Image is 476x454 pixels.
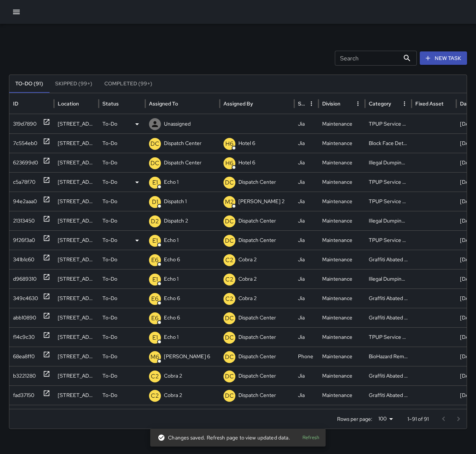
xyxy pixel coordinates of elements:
div: Maintenance [318,192,365,211]
p: To-Do [102,134,117,153]
p: Dispatch Center [164,134,201,153]
p: E6 [151,314,159,323]
p: Rows per page: [337,415,372,423]
div: TPUP Service Requested [365,230,412,250]
button: Completed (99+) [98,75,158,93]
div: TPUP Service Requested [365,327,412,347]
div: 2216 Broadway [54,114,99,133]
p: Dispatch Center [164,153,201,172]
div: Jia [294,289,318,308]
p: DC [150,139,159,148]
p: To-Do [102,211,117,230]
p: DC [225,178,234,187]
div: 43 Grand Avenue [54,192,99,211]
div: abb10890 [13,308,36,327]
div: 1180 Clay Street [54,366,99,385]
div: Graffiti Abated Large [365,250,412,269]
div: 94e2aaa0 [13,192,37,211]
p: E1 [152,275,158,284]
div: Jia [294,250,318,269]
div: 341b1c60 [13,250,34,269]
p: Echo 1 [164,269,178,289]
p: C2 [225,275,234,284]
p: To-Do [102,231,117,250]
p: Echo 6 [164,308,180,327]
p: To-Do [102,308,117,327]
div: 319d7890 [13,114,37,133]
p: DC [225,333,234,342]
div: Illegal Dumping Removed [365,153,412,172]
p: Dispatch 2 [164,211,188,230]
div: TPUP Service Requested [365,114,412,133]
p: To-Do [102,386,117,405]
p: Cobra 2 [238,289,257,308]
div: Maintenance [318,211,365,230]
div: Maintenance [318,347,365,366]
p: C2 [225,294,234,303]
p: 1–91 of 91 [407,415,429,423]
div: Maintenance [318,153,365,172]
p: To-Do [102,289,117,308]
p: E6 [151,294,159,303]
div: Jia [294,172,318,192]
p: Dispatch Center [238,386,276,405]
div: Illegal Dumping Removed [365,269,412,289]
p: Echo 1 [164,173,178,192]
p: [PERSON_NAME] 6 [164,347,210,366]
p: Echo 6 [164,250,180,269]
div: ID [13,100,18,107]
div: Maintenance [318,308,365,327]
div: Jia [294,114,318,133]
div: Changes saved. Refresh page to view updated data. [158,431,290,444]
div: Jia [294,308,318,327]
p: Dispatch Center [238,366,276,385]
div: Maintenance [318,327,365,347]
div: 349c4630 [13,289,38,308]
div: Graffiti Abated Large [365,385,412,405]
button: Category column menu [399,98,410,109]
p: Echo 1 [164,328,178,347]
div: Jia [294,269,318,289]
div: Jia [294,211,318,230]
div: Graffiti Abated Large [365,289,412,308]
div: Block Face Detailed [365,133,412,153]
button: Refresh [299,432,323,444]
p: Echo 1 [164,231,178,250]
div: d9689310 [13,269,37,289]
p: E1 [152,236,158,245]
p: To-Do [102,114,117,133]
p: M6 [150,353,159,362]
p: D2 [151,217,159,226]
p: Dispatch Center [238,231,276,250]
p: Dispatch Center [238,347,276,366]
div: 921 Washington Street [54,289,99,308]
p: C2 [151,391,159,400]
div: Status [102,100,119,107]
div: 623699d0 [13,153,38,172]
p: Dispatch Center [238,328,276,347]
button: Skipped (99+) [49,75,98,93]
div: 100 [375,413,396,424]
div: BioHazard Removed [365,347,412,366]
p: DC [225,217,234,226]
p: Echo 6 [164,289,180,308]
div: Fixed Asset [415,100,444,107]
button: Division column menu [353,98,363,109]
p: DC [150,159,159,168]
div: 493 10th Street [54,250,99,269]
div: Maintenance [318,172,365,192]
div: Maintenance [318,385,365,405]
p: E6 [151,256,159,265]
div: TPUP Service Requested [365,192,412,211]
div: fad37150 [13,386,34,405]
div: 1405 Franklin Street [54,347,99,366]
div: Jia [294,230,318,250]
p: C2 [225,256,234,265]
div: Jia [294,385,318,405]
div: Maintenance [318,230,365,250]
p: DC [225,391,234,400]
div: TPUP Service Requested [365,172,412,192]
button: New Task [420,51,467,65]
p: To-Do [102,347,117,366]
p: Dispatch 1 [164,192,187,211]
